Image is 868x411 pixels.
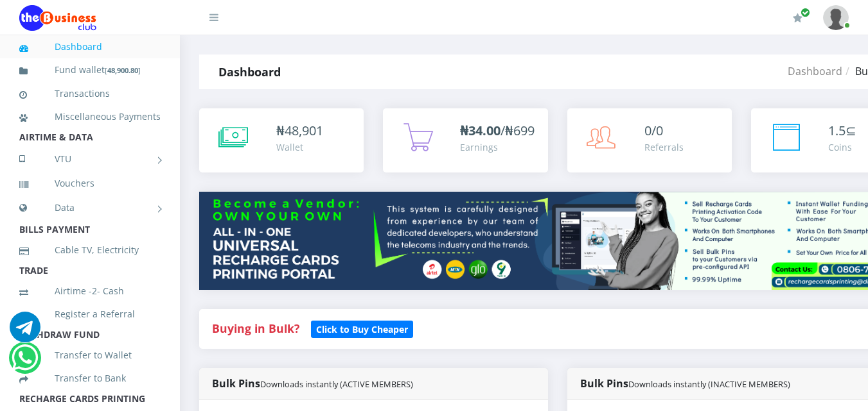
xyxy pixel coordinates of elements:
a: Airtime -2- Cash [19,276,161,306]
div: ₦ [276,121,323,140]
a: Register a Referral [19,299,161,329]
a: VTU [19,143,161,175]
a: Cable TV, Electricity [19,235,161,265]
small: Downloads instantly (INACTIVE MEMBERS) [628,378,790,390]
a: 0/0 Referrals [567,108,732,172]
b: 48,900.80 [107,65,138,75]
a: ₦48,901 Wallet [199,108,364,172]
a: ₦34.00/₦699 Earnings [383,108,547,172]
a: Vouchers [19,169,161,198]
a: Transfer to Wallet [19,340,161,370]
a: Chat for support [10,321,40,342]
strong: Bulk Pins [580,376,790,390]
div: Earnings [460,140,535,154]
div: ⊆ [828,121,856,140]
small: Downloads instantly (ACTIVE MEMBERS) [260,378,413,390]
a: Dashboard [788,64,842,78]
a: Data [19,192,161,224]
strong: Dashboard [218,64,281,80]
a: Dashboard [19,32,161,62]
a: Miscellaneous Payments [19,102,161,131]
a: Fund wallet[48,900.80] [19,55,161,85]
img: Logo [19,5,96,31]
a: Transactions [19,79,161,108]
span: Renew/Upgrade Subscription [801,8,810,17]
a: Transfer to Bank [19,364,161,393]
span: 1.5 [828,122,846,139]
a: Click to Buy Cheaper [311,321,413,336]
img: User [823,5,849,30]
div: Coins [828,140,856,154]
div: Referrals [644,140,684,154]
b: Click to Buy Cheaper [316,323,408,335]
a: Chat for support [12,352,38,373]
span: 48,901 [285,122,323,139]
strong: Bulk Pins [212,376,413,390]
strong: Buying in Bulk? [212,321,299,336]
span: /₦699 [460,122,535,139]
b: ₦34.00 [460,122,500,139]
span: 0/0 [644,122,663,139]
i: Renew/Upgrade Subscription [793,13,802,23]
small: [ ] [105,65,141,75]
div: Wallet [276,140,323,154]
